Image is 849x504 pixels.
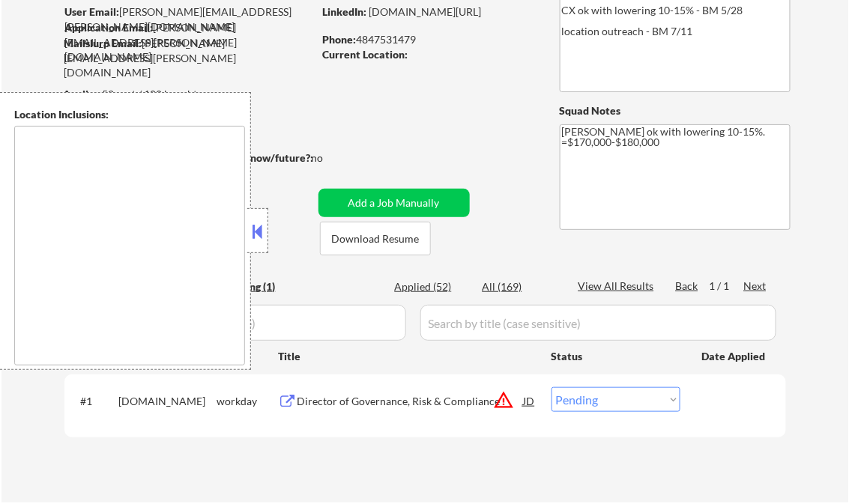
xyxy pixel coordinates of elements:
div: Director of Governance, Risk & Compliance [297,394,524,409]
div: 4847531479 [323,32,535,47]
div: [DOMAIN_NAME] [119,394,217,409]
strong: Phone: [323,33,357,46]
div: Location Inclusions: [14,107,245,122]
strong: User Email: [65,5,120,18]
div: Status [552,342,680,369]
strong: LinkedIn: [323,5,367,18]
input: Search by title (case sensitive) [420,305,776,341]
div: JD [522,387,537,414]
div: Applied (52) [395,279,470,294]
strong: Application Email: [65,21,154,34]
div: [PERSON_NAME][EMAIL_ADDRESS][PERSON_NAME][DOMAIN_NAME] [64,36,313,80]
div: All (169) [483,279,558,294]
strong: Mailslurp Email: [64,37,142,49]
button: warning_amber [494,389,515,410]
div: Title [279,349,537,364]
a: [DOMAIN_NAME][URL] [369,5,482,18]
div: [PERSON_NAME][EMAIL_ADDRESS][PERSON_NAME][DOMAIN_NAME] [65,4,313,34]
div: View All Results [578,279,659,294]
strong: Applies: [64,88,103,100]
div: 52 sent / 100 bought [64,87,313,102]
div: Date Applied [702,349,768,364]
strong: Current Location: [323,48,408,61]
div: workday [217,394,279,409]
button: Add a Job Manually [318,189,470,217]
button: Download Resume [320,222,431,255]
div: #1 [81,394,107,409]
div: Next [744,279,768,294]
div: Squad Notes [560,103,791,118]
div: 1 / 1 [710,279,744,294]
div: [PERSON_NAME][EMAIL_ADDRESS][PERSON_NAME][DOMAIN_NAME] [65,20,313,64]
div: no [312,151,354,166]
div: Back [676,279,700,294]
